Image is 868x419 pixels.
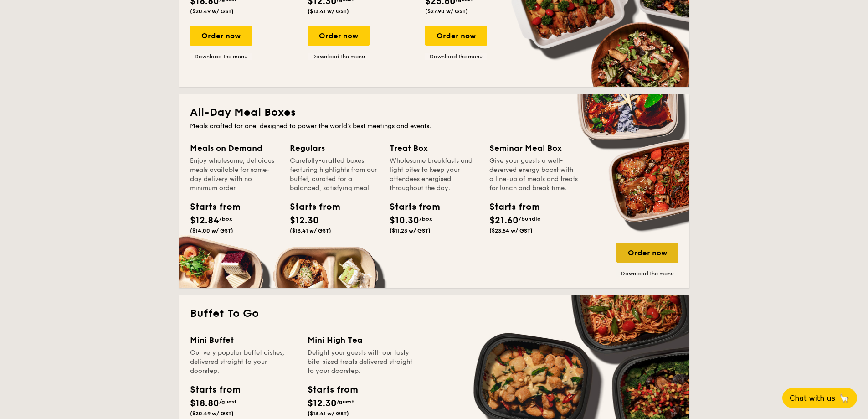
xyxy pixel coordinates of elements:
span: /box [419,216,432,222]
div: Order now [425,26,487,46]
div: Starts from [489,200,530,214]
span: $12.30 [290,215,319,226]
div: Enjoy wholesome, delicious meals available for same-day delivery with no minimum order. [190,156,279,193]
span: /guest [219,398,236,405]
span: ($13.41 w/ GST) [308,8,349,15]
span: ($27.90 w/ GST) [425,8,468,15]
span: ($20.49 w/ GST) [190,8,234,15]
div: Give your guests a well-deserved energy boost with a line-up of meals and treats for lunch and br... [489,156,578,193]
h2: All-Day Meal Boxes [190,105,678,120]
div: Meals on Demand [190,142,279,155]
div: Starts from [190,383,240,397]
span: ($13.41 w/ GST) [290,228,331,234]
div: Treat Box [390,142,478,155]
span: /box [219,216,232,222]
span: Chat with us [790,394,835,403]
a: Download the menu [308,53,370,60]
h2: Buffet To Go [190,306,678,321]
div: Order now [616,243,678,263]
div: Wholesome breakfasts and light bites to keep your attendees energised throughout the day. [390,156,478,193]
span: ($14.00 w/ GST) [190,228,233,234]
div: Starts from [190,200,231,214]
div: Mini Buffet [190,334,297,347]
span: $18.80 [190,398,219,409]
div: Order now [308,26,370,46]
div: Delight your guests with our tasty bite-sized treats delivered straight to your doorstep. [308,348,414,376]
a: Download the menu [190,53,252,60]
div: Mini High Tea [308,334,414,347]
div: Starts from [308,383,357,397]
div: Regulars [290,142,379,155]
a: Download the menu [616,270,678,277]
div: Starts from [290,200,331,214]
div: Carefully-crafted boxes featuring highlights from our buffet, curated for a balanced, satisfying ... [290,156,379,193]
span: 🦙 [839,393,850,403]
span: ($20.49 w/ GST) [190,410,234,417]
span: $12.84 [190,215,219,226]
a: Download the menu [425,53,487,60]
div: Meals crafted for one, designed to power the world's best meetings and events. [190,122,678,131]
div: Order now [190,26,252,46]
div: Starts from [390,200,431,214]
span: $10.30 [390,215,419,226]
span: ($13.41 w/ GST) [308,410,349,417]
span: $12.30 [308,398,337,409]
span: ($23.54 w/ GST) [489,228,533,234]
div: Our very popular buffet dishes, delivered straight to your doorstep. [190,348,297,376]
span: /bundle [519,216,540,222]
div: Seminar Meal Box [489,142,578,155]
span: /guest [337,398,354,405]
button: Chat with us🦙 [782,388,857,408]
span: ($11.23 w/ GST) [390,228,431,234]
span: $21.60 [489,215,519,226]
